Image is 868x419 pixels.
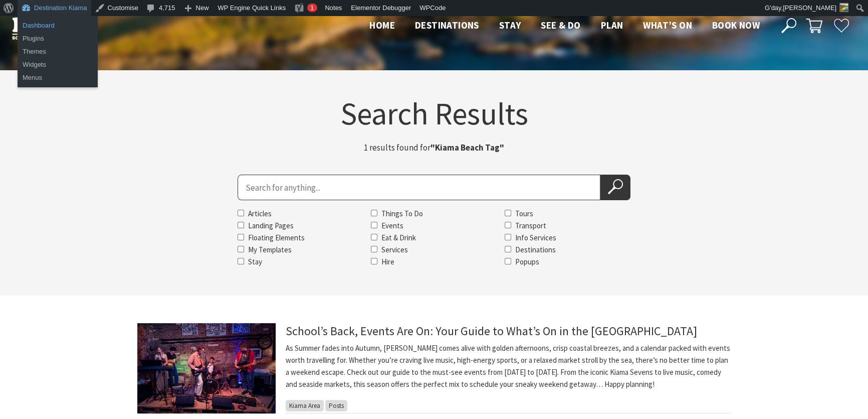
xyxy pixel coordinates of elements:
ul: Destination Kiama [18,16,98,48]
span: Plan [601,19,623,31]
a: Plugins [18,32,98,45]
input: Search for: [238,175,600,200]
p: As Summer fades into Autumn, [PERSON_NAME] comes alive with golden afternoons, crisp coastal bree... [286,342,731,390]
label: Events [381,221,403,230]
span: Home [369,19,395,31]
label: Things To Do [381,209,423,218]
span: What’s On [643,19,692,31]
p: 1 results found for [309,141,559,155]
span: Kiama Area [286,400,324,411]
label: Popups [515,257,539,266]
span: Book now [712,19,760,31]
span: Stay [499,19,521,31]
label: Hire [381,257,394,266]
label: Floating Elements [248,233,305,242]
a: Menus [18,71,98,84]
ul: Destination Kiama [18,42,98,87]
span: See & Do [541,19,580,31]
span: 1 [310,4,314,12]
label: Articles [248,209,272,218]
label: Stay [248,257,262,266]
label: Eat & Drink [381,233,416,242]
label: Destinations [515,245,556,254]
span: Posts [325,400,347,411]
label: Landing Pages [248,221,294,230]
img: Kiama Logo [12,12,92,40]
label: Tours [515,209,533,218]
a: School’s Back, Events Are On: Your Guide to What’s On in the [GEOGRAPHIC_DATA] [286,323,697,339]
a: Dashboard [18,19,98,32]
strong: "Kiama Beach Tag" [430,142,504,153]
span: [PERSON_NAME] [783,4,836,12]
label: My Templates [248,245,292,254]
span: Destinations [415,19,479,31]
h1: Search Results [137,98,731,129]
label: Transport [515,221,546,230]
a: Themes [18,45,98,58]
label: Info Services [515,233,556,242]
nav: Main Menu [359,18,770,34]
a: Widgets [18,58,98,71]
label: Services [381,245,408,254]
